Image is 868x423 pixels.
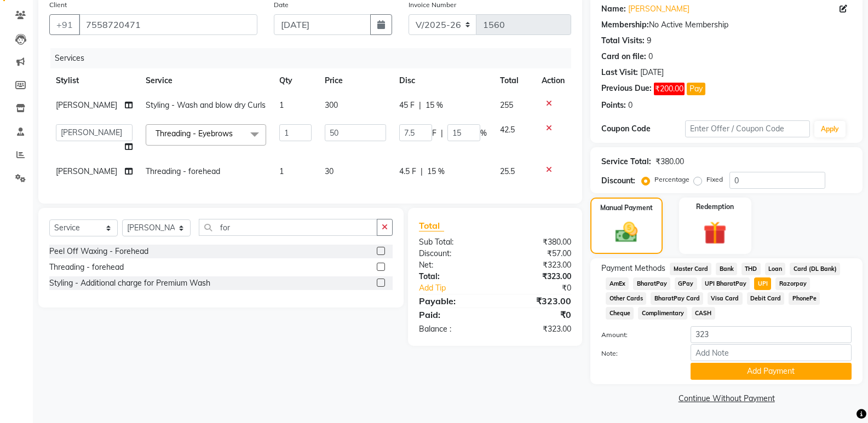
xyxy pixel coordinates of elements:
label: Percentage [654,175,689,184]
span: BharatPay Card [651,292,703,305]
input: Search or Scan [199,219,377,236]
span: 300 [325,100,338,110]
th: Price [318,68,393,93]
span: % [480,128,487,139]
button: Apply [814,121,846,137]
div: Service Total: [601,156,651,167]
th: Service [139,68,273,93]
a: Continue Without Payment [593,393,860,404]
span: | [419,100,421,111]
span: 1 [279,166,284,176]
div: Membership: [601,19,649,31]
span: Payment Methods [601,263,665,274]
div: 9 [647,35,651,47]
button: Pay [687,83,705,95]
div: Payable: [411,294,495,308]
div: ₹0 [509,282,579,294]
th: Stylist [49,68,139,93]
div: Paid: [411,308,495,321]
div: Previous Due: [601,83,652,95]
th: Total [493,68,536,93]
div: ₹323.00 [495,294,579,308]
span: 4.5 F [399,166,416,177]
label: Amount: [593,330,682,340]
div: Peel Off Waxing - Forehead [49,246,148,257]
span: Visa Card [708,292,743,305]
div: Total: [411,271,495,282]
div: ₹380.00 [495,236,579,248]
span: [PERSON_NAME] [56,166,117,176]
input: Add Note [691,344,852,361]
span: THD [741,263,761,275]
div: Services [50,48,579,68]
span: [PERSON_NAME] [56,100,117,110]
div: No Active Membership [601,19,852,31]
span: Threading - Eyebrows [156,129,233,138]
span: Total [419,220,444,231]
div: Coupon Code [601,123,685,135]
span: Razorpay [775,277,810,290]
span: AmEx [606,277,629,290]
span: BharatPay [633,277,670,290]
span: F [432,128,436,139]
span: 30 [325,166,334,176]
div: Card on file: [601,51,646,62]
div: [DATE] [640,67,664,78]
div: ₹323.00 [495,271,579,282]
div: Net: [411,259,495,271]
span: Cheque [606,307,634,320]
th: Disc [393,68,493,93]
span: Bank [716,263,737,275]
a: x [233,129,238,138]
span: GPay [675,277,697,290]
span: | [441,128,443,139]
button: Add Payment [691,363,852,380]
th: Qty [273,68,318,93]
span: Complimentary [638,307,687,320]
div: ₹380.00 [656,156,684,167]
span: Other Cards [606,292,646,305]
span: UPI [754,277,771,290]
div: Balance : [411,323,495,335]
label: Manual Payment [600,203,653,213]
span: PhonePe [789,292,820,305]
label: Note: [593,349,682,358]
div: Discount: [601,175,635,187]
div: Points: [601,100,626,111]
span: Debit Card [747,292,785,305]
span: ₹200.00 [654,83,685,95]
span: 15 % [426,100,443,111]
div: Discount: [411,248,495,259]
div: Last Visit: [601,67,638,78]
img: _cash.svg [608,219,645,245]
span: 15 % [427,166,445,177]
span: Card (DL Bank) [790,263,840,275]
div: ₹0 [495,308,579,321]
span: 1 [279,100,284,110]
div: Name: [601,3,626,15]
span: 255 [500,100,513,110]
input: Enter Offer / Coupon Code [685,120,810,137]
div: 0 [648,51,653,62]
div: ₹57.00 [495,248,579,259]
div: Threading - forehead [49,262,124,273]
div: Sub Total: [411,236,495,248]
label: Fixed [706,175,723,184]
div: ₹323.00 [495,323,579,335]
div: ₹323.00 [495,259,579,271]
div: Styling - Additional charge for Premium Wash [49,277,210,289]
a: [PERSON_NAME] [628,3,689,15]
input: Amount [691,326,852,343]
span: Master Card [670,263,711,275]
div: Total Visits: [601,35,645,47]
span: Threading - forehead [146,166,220,176]
label: Redemption [696,202,734,212]
span: 25.5 [500,166,515,176]
input: Search by Name/Mobile/Email/Code [79,14,257,35]
button: +91 [49,14,80,35]
span: CASH [692,307,715,320]
span: Styling - Wash and blow dry Curls [146,100,266,110]
span: | [421,166,423,177]
span: Loan [765,263,786,275]
img: _gift.svg [696,218,734,247]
